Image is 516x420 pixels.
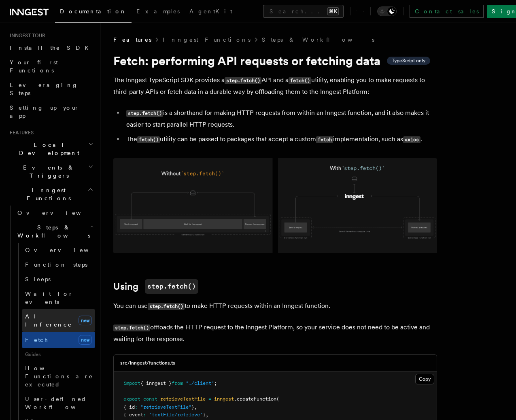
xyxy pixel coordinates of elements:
[289,77,311,84] code: fetch()
[392,57,425,64] span: TypeScript only
[263,5,344,18] button: Search...⌘K
[132,2,185,22] a: Examples
[14,206,95,220] a: Overview
[234,396,276,402] span: .createFunction
[79,316,92,325] span: new
[136,8,180,15] span: Examples
[6,141,88,157] span: Local Development
[145,279,198,294] code: step.fetch()
[403,136,420,143] code: axios
[10,45,93,51] span: Install the SDK
[22,392,95,414] a: User-defined Workflows
[160,396,206,402] span: retrieveTextFile
[10,59,58,74] span: Your first Functions
[113,36,151,44] span: Features
[137,136,160,143] code: fetch()
[123,380,140,386] span: import
[140,404,191,410] span: "retrieveTextFile"
[14,220,95,243] button: Steps & Workflows
[6,129,34,136] span: Features
[148,303,185,310] code: step.fetch()
[113,322,437,345] p: offloads the HTTP request to the Inngest Platform, so your service does not need to be active and...
[25,365,93,388] span: How Functions are executed
[60,8,127,15] span: Documentation
[120,360,175,366] h3: src/inngest/functions.ts
[6,32,45,39] span: Inngest tour
[262,36,374,44] a: Steps & Workflows
[6,160,95,183] button: Events & Triggers
[415,374,434,384] button: Copy
[203,412,206,418] span: }
[17,210,101,216] span: Overview
[191,404,194,410] span: }
[214,396,234,402] span: inngest
[25,396,98,410] span: User-defined Workflows
[25,276,51,282] span: Sleeps
[113,325,150,331] code: step.fetch()
[25,291,73,305] span: Wait for events
[194,404,197,410] span: ,
[22,361,95,392] a: How Functions are executed
[6,183,95,206] button: Inngest Functions
[22,272,95,286] a: Sleeps
[10,82,78,96] span: Leveraging Steps
[143,396,157,402] span: const
[214,380,217,386] span: ;
[10,104,79,119] span: Setting up your app
[225,77,261,84] code: step.fetch()
[124,134,437,145] li: The utility can be passed to packages that accept a custom implementation, such as .
[113,74,437,98] p: The Inngest TypeScript SDK provides a API and a utility, enabling you to make requests to third-p...
[55,2,132,23] a: Documentation
[22,257,95,272] a: Function steps
[25,261,87,268] span: Function steps
[6,163,88,180] span: Events & Triggers
[189,8,232,15] span: AgentKit
[208,396,211,402] span: =
[79,335,92,345] span: new
[316,136,333,143] code: fetch
[123,412,143,418] span: { event
[22,286,95,309] a: Wait for events
[14,223,90,240] span: Steps & Workflows
[124,107,437,130] li: is a shorthand for making HTTP requests from within an Inngest function, and it also makes it eas...
[6,100,95,123] a: Setting up your app
[276,396,279,402] span: (
[140,380,172,386] span: { inngest }
[126,110,163,117] code: step.fetch()
[6,78,95,100] a: Leveraging Steps
[25,247,108,253] span: Overview
[22,332,95,348] a: Fetchnew
[113,279,198,294] a: Usingstep.fetch()
[6,186,87,202] span: Inngest Functions
[22,243,95,257] a: Overview
[377,6,397,16] button: Toggle dark mode
[123,404,135,410] span: { id
[149,412,203,418] span: "textFile/retrieve"
[185,2,237,22] a: AgentKit
[135,404,138,410] span: :
[206,412,208,418] span: ,
[327,7,339,15] kbd: ⌘K
[113,53,437,68] h1: Fetch: performing API requests or fetching data
[163,36,251,44] a: Inngest Functions
[25,313,72,328] span: AI Inference
[25,337,49,343] span: Fetch
[186,380,214,386] span: "./client"
[113,158,437,253] img: Using Fetch offloads the HTTP request to the Inngest Platform
[22,348,95,361] span: Guides
[172,380,183,386] span: from
[6,55,95,78] a: Your first Functions
[113,300,437,312] p: You can use to make HTTP requests within an Inngest function.
[22,309,95,332] a: AI Inferencenew
[123,396,140,402] span: export
[410,5,484,18] a: Contact sales
[6,138,95,160] button: Local Development
[6,40,95,55] a: Install the SDK
[143,412,146,418] span: :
